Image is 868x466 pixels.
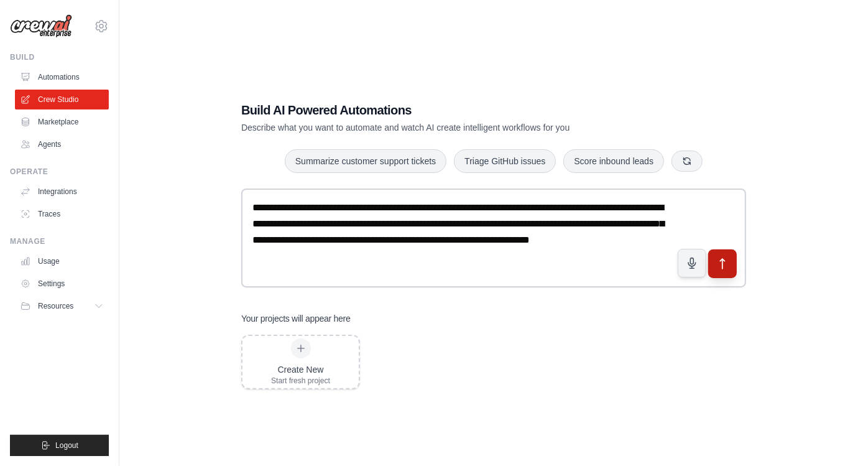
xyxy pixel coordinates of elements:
h1: Build AI Powered Automations [241,101,659,119]
a: Traces [15,204,109,224]
div: Manage [10,236,109,246]
a: Settings [15,274,109,294]
button: Get new suggestions [672,151,703,172]
a: Integrations [15,182,109,202]
span: Resources [38,301,73,311]
h3: Your projects will appear here [241,312,351,325]
img: Logo [10,14,72,38]
button: Summarize customer support tickets [285,149,446,173]
a: Crew Studio [15,90,109,110]
p: Describe what you want to automate and watch AI create intelligent workflows for you [241,121,659,134]
a: Usage [15,251,109,271]
button: Click to speak your automation idea [678,249,706,277]
div: Build [10,52,109,62]
button: Resources [15,296,109,316]
button: Score inbound leads [563,149,664,173]
span: Logout [55,440,78,450]
a: Agents [15,134,109,154]
div: Start fresh project [271,376,330,386]
button: Triage GitHub issues [454,149,556,173]
a: Automations [15,67,109,87]
iframe: Chat Widget [806,406,868,466]
div: Operate [10,167,109,177]
div: Create New [271,363,330,376]
a: Marketplace [15,112,109,132]
button: Logout [10,435,109,456]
